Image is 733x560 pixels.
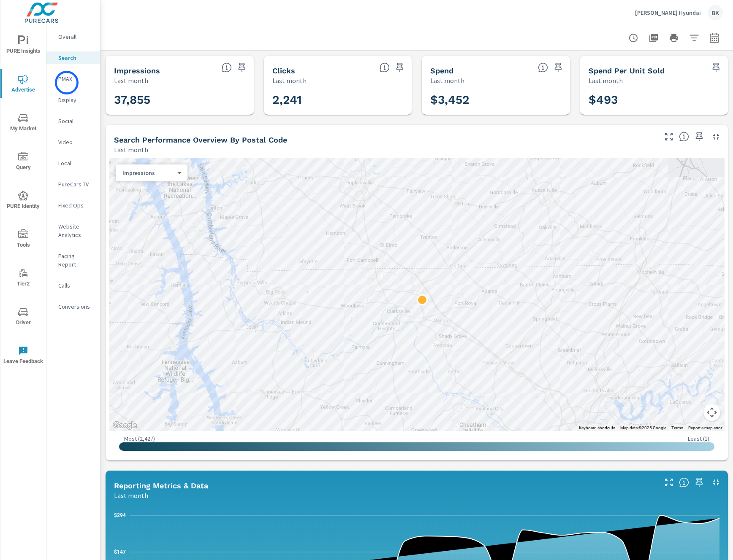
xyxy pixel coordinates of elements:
p: Overall [58,32,93,41]
span: Tier2 [3,268,43,289]
div: Social [46,115,100,127]
span: The number of times an ad was clicked by a consumer. [380,62,390,73]
p: Local [58,159,93,167]
span: The number of times an ad was shown on your behalf. [222,62,232,73]
h3: 37,855 [114,93,245,107]
div: Pacing Report [46,250,100,271]
img: Google [111,420,139,431]
button: Keyboard shortcuts [579,425,615,431]
h5: Impressions [114,66,160,75]
div: Conversions [46,300,100,313]
button: Make Fullscreen [662,476,676,489]
div: Display [46,94,100,106]
p: Last month [589,75,623,86]
p: Search [58,54,93,62]
span: My Market [3,113,43,134]
a: Terms [671,425,683,430]
p: Last month [114,145,148,155]
p: Display [58,96,93,104]
h5: Clicks [272,66,295,75]
text: $147 [114,549,126,555]
div: PureCars TV [46,178,100,191]
p: PureCars TV [58,180,93,188]
h5: Spend [430,66,453,75]
span: Save this to your personalized report [393,61,407,74]
p: Last month [114,490,148,501]
div: Website Analytics [46,220,100,241]
span: Advertise [3,74,43,95]
p: Social [58,117,93,125]
h5: Search Performance Overview By Postal Code [114,135,287,144]
a: Open this area in Google Maps (opens a new window) [111,420,139,431]
p: Website Analytics [58,222,93,239]
span: Understand Search data over time and see how metrics compare to each other. [679,477,689,487]
button: Make Fullscreen [662,130,676,143]
span: The amount of money spent on advertising during the period. [538,62,548,73]
span: Query [3,152,43,172]
span: Driver [3,307,43,328]
span: PURE Insights [3,35,43,56]
div: Fixed Ops [46,199,100,212]
h5: Spend Per Unit Sold [589,66,665,75]
h3: $493 [589,93,720,107]
text: $294 [114,512,126,518]
div: Local [46,157,100,170]
div: Calls [46,279,100,292]
p: Video [58,138,93,146]
p: Conversions [58,302,93,311]
p: PMAX [58,75,93,83]
div: nav menu [0,25,46,374]
button: Print Report [665,30,682,46]
span: Save this to your personalized report [709,61,723,74]
button: Minimize Widget [709,130,723,143]
button: Apply Filters [686,30,703,46]
a: Report a map error [688,425,722,430]
span: Save this to your personalized report [551,61,565,74]
button: "Export Report to PDF" [645,30,662,46]
div: Impressions [116,169,181,177]
p: Last month [430,75,464,86]
p: Least ( 1 ) [688,435,709,442]
p: Last month [272,75,307,86]
div: Search [46,51,100,64]
button: Minimize Widget [709,476,723,489]
h3: $3,452 [430,93,562,107]
span: Leave Feedback [3,346,43,366]
p: Impressions [122,169,174,177]
p: Last month [114,75,148,86]
h3: 2,241 [272,93,404,107]
div: Video [46,136,100,148]
span: Save this to your personalized report [235,61,249,74]
p: [PERSON_NAME] Hyundai [635,9,701,16]
span: Save this to your personalized report [692,130,706,143]
span: Save this to your personalized report [692,476,706,489]
button: Map camera controls [703,404,720,421]
p: Calls [58,281,93,290]
span: PURE Identity [3,191,43,211]
div: BK [708,5,723,20]
button: Select Date Range [706,30,723,46]
h5: Reporting Metrics & Data [114,481,208,490]
span: Map data ©2025 Google [620,425,666,430]
span: Understand Search performance data by postal code. Individual postal codes can be selected and ex... [679,132,689,142]
div: Overall [46,30,100,43]
span: Tools [3,229,43,250]
p: Most ( 2,427 ) [124,435,155,442]
p: Fixed Ops [58,201,93,210]
div: PMAX [46,73,100,85]
p: Pacing Report [58,252,93,269]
